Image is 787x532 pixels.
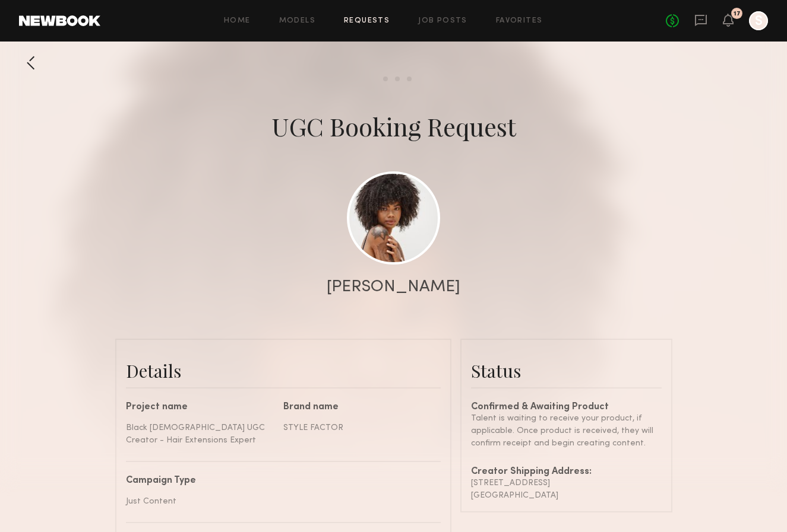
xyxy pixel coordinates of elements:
a: S [749,11,768,30]
div: [STREET_ADDRESS] [471,477,662,489]
div: Black [DEMOGRAPHIC_DATA] UGC Creator - Hair Extensions Expert [126,422,274,447]
a: Job Posts [418,17,467,25]
div: Project name [126,403,274,412]
a: Requests [344,17,390,25]
div: Status [471,359,662,383]
div: Talent is waiting to receive your product, if applicable. Once product is received, they will con... [471,412,662,450]
a: Home [224,17,251,25]
div: STYLE FACTOR [283,422,432,434]
div: Just Content [126,495,432,508]
div: [GEOGRAPHIC_DATA] [471,489,662,502]
div: Campaign Type [126,476,432,486]
div: Brand name [283,403,432,412]
div: Confirmed & Awaiting Product [471,403,662,412]
a: Models [279,17,315,25]
div: UGC Booking Request [271,110,516,143]
div: Details [126,359,441,383]
div: Creator Shipping Address: [471,467,662,477]
div: 17 [734,11,741,17]
a: Favorites [496,17,543,25]
div: [PERSON_NAME] [327,279,460,295]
